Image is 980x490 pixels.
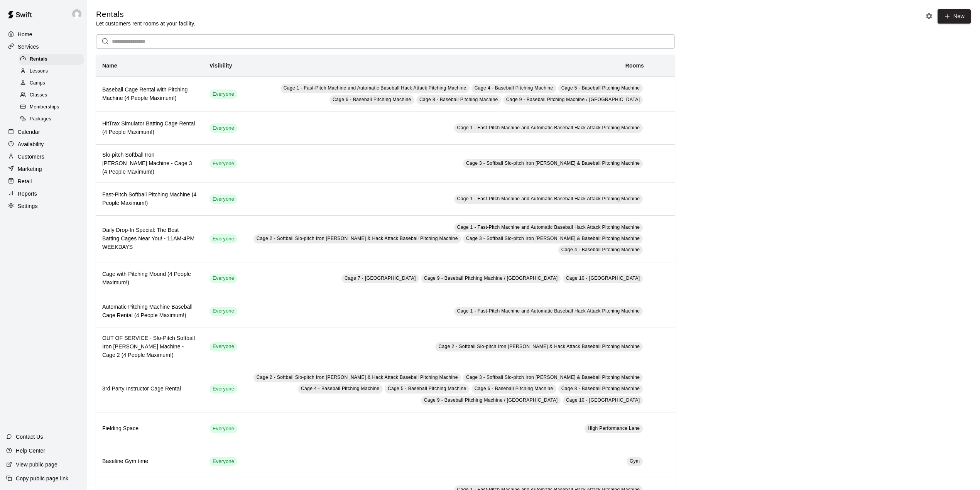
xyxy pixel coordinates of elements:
[18,30,32,38] p: Home
[424,397,558,403] span: Cage 9 - Baseball Pitching Machine / [GEOGRAPHIC_DATA]
[210,308,237,315] span: Everyone
[457,196,640,201] span: Cage 1 - Fast-Pitch Machine and Automatic Baseball Hack Attack Pitching Machine
[6,188,81,199] a: Reports
[388,386,466,391] span: Cage 5 - Baseball Pitching Machine
[466,236,640,241] span: Cage 3 - Softball Slo-pitch Iron [PERSON_NAME] & Baseball Pitching Machine
[566,397,640,403] span: Cage 10 - [GEOGRAPHIC_DATA]
[6,151,81,162] a: Customers
[19,78,87,90] a: Camps
[102,270,197,287] h6: Cage with Pitching Mound (4 People Maximum!)
[102,334,197,360] h6: OUT OF SERVICE - Slo-Pitch Softball Iron [PERSON_NAME] Machine - Cage 2 (4 People Maximum!)
[938,9,971,24] a: New
[419,97,498,102] span: Cage 8 - Baseball Pitching Machine
[210,196,237,203] span: Everyone
[210,63,232,69] b: Visibility
[210,90,237,99] div: This service is visible to all of your customers
[210,458,237,465] span: Everyone
[561,247,640,252] span: Cage 4 - Baseball Pitching Machine
[102,303,197,320] h6: Automatic Pitching Machine Baseball Cage Rental (4 People Maximum!)
[102,457,197,466] h6: Baseline Gym time
[210,457,237,466] div: This service is visible to all of your customers
[210,234,237,243] div: This service is visible to all of your customers
[210,384,237,394] div: This service is visible to all of your customers
[588,426,640,431] span: High Performance Lane
[6,200,81,212] a: Settings
[102,385,197,393] h6: 3rd Party Instructor Cage Rental
[301,386,380,391] span: Cage 4 - Baseball Pitching Machine
[210,159,237,168] div: This service is visible to all of your customers
[561,85,640,91] span: Cage 5 - Baseball Pitching Machine
[6,163,81,175] a: Marketing
[18,140,44,148] p: Availability
[18,165,42,173] p: Marketing
[102,226,197,252] h6: Daily Drop-In Special: The Best Batting Cages Near You! - 11AM-4PM WEEKDAYS
[257,236,458,241] span: Cage 2 - Softball Slo-pitch Iron [PERSON_NAME] & Hack Attack Baseball Pitching Machine
[19,53,87,65] a: Rentals
[6,41,81,52] a: Services
[210,343,237,350] span: Everyone
[19,101,87,113] a: Memberships
[19,114,84,125] div: Packages
[102,191,197,208] h6: Fast-Pitch Softball Pitching Machine (4 People Maximum!)
[102,424,197,433] h6: Fielding Space
[30,103,59,111] span: Memberships
[19,54,84,65] div: Rentals
[19,90,87,101] a: Classes
[6,126,81,138] a: Calendar
[457,125,640,130] span: Cage 1 - Fast-Pitch Machine and Automatic Baseball Hack Attack Pitching Machine
[6,29,81,40] div: Home
[19,66,84,77] div: Lessons
[210,275,237,282] span: Everyone
[72,9,81,19] img: Joe Florio
[19,90,84,101] div: Classes
[475,386,553,391] span: Cage 6 - Baseball Pitching Machine
[210,385,237,393] span: Everyone
[30,68,48,75] span: Lessons
[284,85,466,91] span: Cage 1 - Fast-Pitch Machine and Automatic Baseball Hack Attack Pitching Machine
[18,153,44,161] p: Customers
[466,375,640,380] span: Cage 3 - Softball Slo-pitch Iron [PERSON_NAME] & Baseball Pitching Machine
[210,274,237,283] div: This service is visible to all of your customers
[30,56,47,63] span: Rentals
[210,235,237,243] span: Everyone
[19,65,87,77] a: Lessons
[457,308,640,314] span: Cage 1 - Fast-Pitch Machine and Automatic Baseball Hack Attack Pitching Machine
[210,342,237,351] div: This service is visible to all of your customers
[96,9,195,20] h5: Rentals
[210,307,237,316] div: This service is visible to all of your customers
[30,115,51,123] span: Packages
[16,447,45,455] p: Help Center
[345,275,416,281] span: Cage 7 - [GEOGRAPHIC_DATA]
[438,344,640,349] span: Cage 2 - Softball Slo-pitch Iron [PERSON_NAME] & Hack Attack Baseball Pitching Machine
[18,190,37,198] p: Reports
[18,202,38,210] p: Settings
[102,120,197,137] h6: HitTrax Simulator Batting Cage Rental (4 People Maximum!)
[102,86,197,103] h6: Baseball Cage Rental with Pitching Machine (4 People Maximum!)
[16,475,68,482] p: Copy public page link
[475,85,553,91] span: Cage 4 - Baseball Pitching Machine
[96,20,195,27] p: Let customers rent rooms at your facility.
[923,10,935,22] button: Rental settings
[210,160,237,167] span: Everyone
[257,375,458,380] span: Cage 2 - Softball Slo-pitch Iron [PERSON_NAME] & Hack Attack Baseball Pitching Machine
[71,6,87,22] div: Joe Florio
[210,123,237,133] div: This service is visible to all of your customers
[16,461,57,468] p: View public page
[210,425,237,433] span: Everyone
[102,63,117,69] b: Name
[6,176,81,187] a: Retail
[506,97,640,102] span: Cage 9 - Baseball Pitching Machine / [GEOGRAPHIC_DATA]
[424,275,558,281] span: Cage 9 - Baseball Pitching Machine / [GEOGRAPHIC_DATA]
[16,433,43,441] p: Contact Us
[6,139,81,150] a: Availability
[457,225,640,230] span: Cage 1 - Fast-Pitch Machine and Automatic Baseball Hack Attack Pitching Machine
[625,63,644,69] b: Rooms
[18,43,39,51] p: Services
